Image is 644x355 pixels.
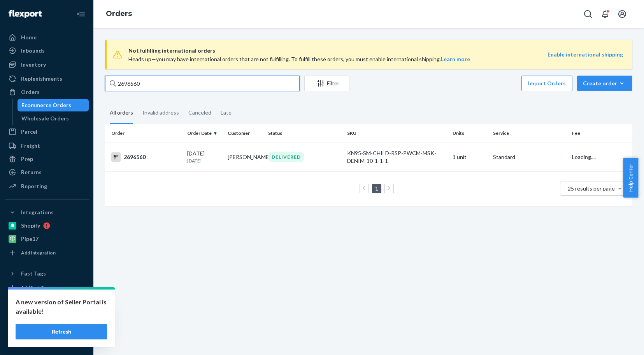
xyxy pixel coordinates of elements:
a: Home [5,31,89,44]
div: Pipe17 [21,235,39,243]
div: Create order [583,79,626,87]
div: Returns [21,168,42,176]
a: Learn more [441,56,470,62]
ol: breadcrumbs [100,3,138,25]
th: Order [105,124,184,143]
div: Shopify [21,222,40,230]
div: Freight [21,142,40,150]
button: Fast Tags [5,267,89,280]
div: Orders [21,88,40,96]
a: Reporting [5,180,89,193]
div: Reporting [21,182,47,190]
a: Page 1 is your current page [374,185,380,192]
button: Integrations [5,206,89,219]
div: KN95-SM-CHILD-RSP-PWCM-MSK-DENIM-10-1-1-1 [347,149,446,165]
button: Open notifications [597,6,613,22]
a: Parcel [5,125,89,138]
div: Invalid address [142,102,179,123]
a: Settings [5,295,89,308]
div: Inventory [21,61,46,69]
a: Orders [5,86,89,98]
a: Help Center [5,322,89,334]
div: Parcel [21,128,37,136]
span: 25 results per page [568,185,615,192]
th: Units [449,124,490,143]
div: Replenishments [21,75,62,83]
button: Filter [304,76,349,91]
a: Ecommerce Orders [18,99,89,111]
a: Inbounds [5,44,89,57]
div: [DATE] [187,150,221,164]
a: Returns [5,166,89,178]
a: Pipe17 [5,233,89,245]
p: [DATE] [187,157,221,164]
button: Import Orders [521,76,572,91]
th: Order Date [184,124,225,143]
td: [PERSON_NAME] [225,143,265,171]
a: Inventory [5,58,89,71]
a: Prep [5,153,89,165]
p: Standard [493,153,566,161]
a: Wholesale Orders [18,112,89,125]
div: Wholesale Orders [21,115,69,122]
td: 1 unit [449,143,490,171]
div: Canceled [188,102,211,123]
a: Talk to Support [5,309,89,321]
th: Status [265,124,344,143]
div: Home [21,34,37,41]
a: Replenishments [5,72,89,85]
div: Fast Tags [21,270,46,277]
a: Add Fast Tag [5,283,89,292]
div: 2696560 [111,152,181,162]
th: Service [490,124,569,143]
th: Fee [569,124,632,143]
a: Enable international shipping [547,51,623,58]
button: Create order [577,76,632,91]
td: Loading.... [569,143,632,171]
div: Filter [305,79,349,87]
div: Late [221,102,232,123]
th: SKU [344,124,449,143]
div: Add Fast Tag [21,284,49,291]
div: Customer [228,130,262,136]
div: Ecommerce Orders [21,101,71,109]
div: Inbounds [21,47,45,55]
div: Prep [21,155,33,163]
a: Freight [5,140,89,152]
a: Add Integration [5,248,89,258]
a: Orders [106,9,132,18]
p: A new version of Seller Portal is available! [16,297,107,316]
button: Open account menu [614,6,630,22]
div: Add Integration [21,249,56,256]
span: Not fulfilling international orders [128,46,547,55]
button: Open Search Box [580,6,596,22]
a: Shopify [5,219,89,232]
div: Integrations [21,208,54,216]
button: Give Feedback [5,335,89,348]
img: Flexport logo [9,10,42,18]
button: Help Center [623,158,638,198]
span: Heads up—you may have international orders that are not fulfilling. To fulfill these orders, you ... [128,56,470,62]
div: All orders [110,102,133,124]
button: Refresh [16,324,107,339]
button: Close Navigation [73,6,89,22]
input: Search orders [105,76,300,91]
div: DELIVERED [268,152,304,162]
